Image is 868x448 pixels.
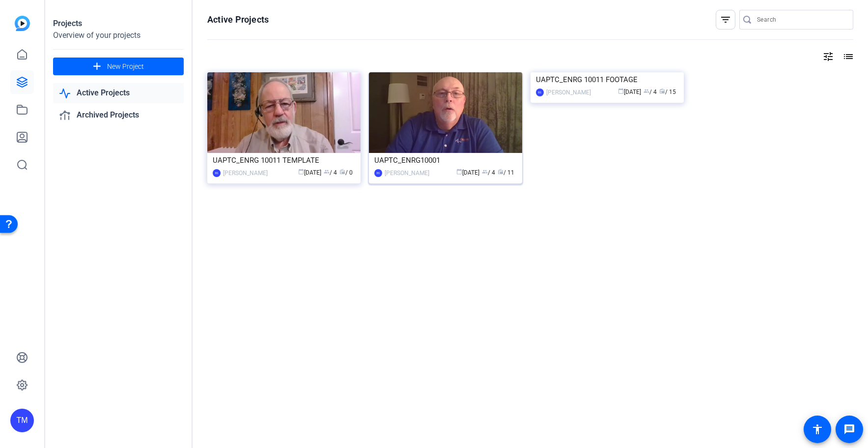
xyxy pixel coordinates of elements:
span: / 15 [659,89,676,95]
mat-icon: add [91,60,103,73]
mat-icon: filter_list [720,14,731,26]
div: UAPTC_ENRG10001 [374,153,517,168]
mat-icon: list [841,51,853,62]
img: blue-gradient.svg [15,16,30,31]
span: [DATE] [618,89,641,95]
span: / 11 [498,169,514,176]
span: radio [659,88,665,94]
span: calendar_today [618,88,624,94]
div: [PERSON_NAME] [385,168,429,178]
span: [DATE] [456,169,479,176]
mat-icon: accessibility [812,423,823,435]
div: BS [374,169,382,177]
div: Overview of your projects [53,30,184,41]
div: [PERSON_NAME] [546,88,591,97]
div: Projects [53,18,184,30]
mat-icon: tune [822,51,834,62]
span: group [644,88,649,94]
span: / 4 [324,169,337,176]
div: BS [213,169,221,177]
mat-icon: message [843,423,855,435]
div: [PERSON_NAME] [223,168,268,178]
span: radio [498,169,504,175]
div: UAPTC_ENRG 10011 FOOTAGE [536,72,678,87]
div: UAPTC_ENRG 10011 TEMPLATE [213,153,355,168]
input: Search [757,14,845,26]
span: New Project [107,61,144,72]
span: radio [339,169,345,175]
button: New Project [53,58,184,75]
span: calendar_today [456,169,462,175]
span: [DATE] [298,169,321,176]
span: / 0 [339,169,353,176]
h1: Active Projects [207,14,269,26]
a: Active Projects [53,83,184,103]
a: Archived Projects [53,105,184,125]
span: calendar_today [298,169,304,175]
span: group [324,169,330,175]
span: / 4 [482,169,495,176]
span: / 4 [644,89,657,95]
span: group [482,169,488,175]
div: TM [10,409,34,432]
div: BS [536,89,544,96]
